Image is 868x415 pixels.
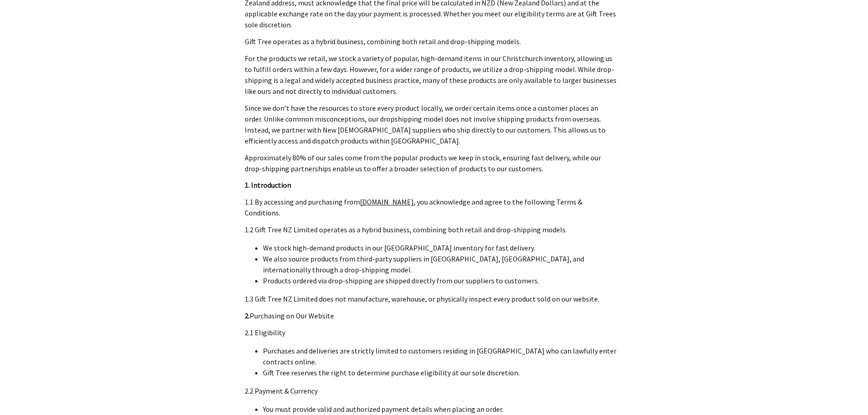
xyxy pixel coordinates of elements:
[263,275,616,286] li: Products ordered via drop-shipping are shipped directly from our suppliers to customers.
[245,311,250,320] strong: 2.
[245,180,291,190] strong: 1. Introduction
[245,310,616,321] p: Purchasing on Our Website
[245,196,616,218] p: 1.1 By accessing and purchasing from , you acknowledge and agree to the following Terms & Conditi...
[245,152,616,174] p: Approximately 80% of our sales come from the popular products we keep in stock, ensuring fast del...
[245,385,616,396] p: 2.2 Payment & Currency
[245,36,616,47] p: Gift Tree operates as a hybrid business, combining both retail and drop-shipping models.
[245,293,616,304] p: 1.3 Gift Tree NZ Limited does not manufacture, warehouse, or physically inspect every product sol...
[263,345,616,367] li: Purchases and deliveries are strictly limited to customers residing in [GEOGRAPHIC_DATA] who can ...
[263,404,616,415] li: You must provide valid and authorized payment details when placing an order.
[360,197,414,206] a: [DOMAIN_NAME]
[245,327,616,338] p: 2.1 Eligibility
[245,53,616,97] p: For the products we retail, we stock a variety of popular, high-demand items in our Christchurch ...
[245,102,616,146] p: Since we don’t have the resources to store every product locally, we order certain items once a c...
[263,253,616,275] li: We also source products from third-party suppliers in [GEOGRAPHIC_DATA], [GEOGRAPHIC_DATA], and i...
[263,367,616,378] li: Gift Tree reserves the right to determine purchase eligibility at our sole discretion.
[263,242,616,253] li: We stock high-demand products in our [GEOGRAPHIC_DATA] inventory for fast delivery.
[245,224,616,235] p: 1.2 Gift Tree NZ Limited operates as a hybrid business, combining both retail and drop-shipping m...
